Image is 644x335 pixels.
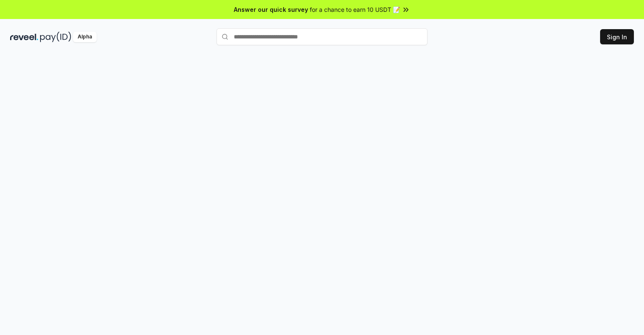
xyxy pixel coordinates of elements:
[40,32,71,42] img: pay_id
[310,5,400,14] span: for a chance to earn 10 USDT 📝
[234,5,308,14] span: Answer our quick survey
[10,32,38,42] img: reveel_dark
[600,29,634,44] button: Sign In
[73,32,97,42] div: Alpha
